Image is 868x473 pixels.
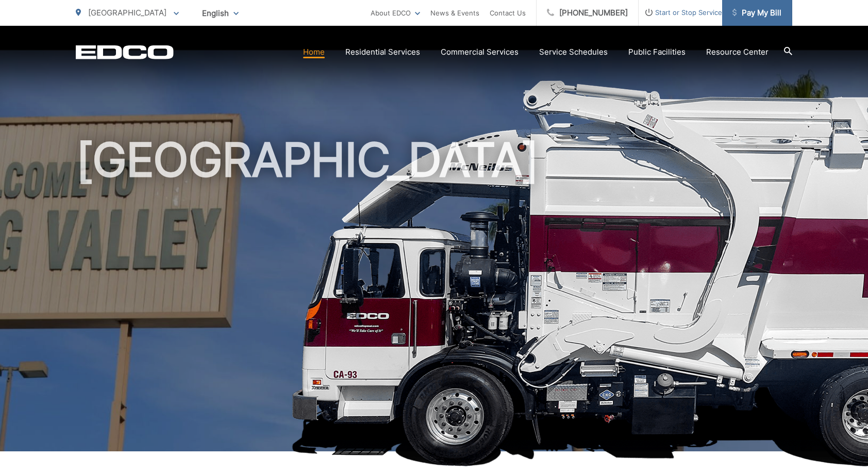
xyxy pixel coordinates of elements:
[539,46,608,58] a: Service Schedules
[76,134,792,461] h1: [GEOGRAPHIC_DATA]
[490,7,526,19] a: Contact Us
[88,8,166,18] span: [GEOGRAPHIC_DATA]
[345,46,420,58] a: Residential Services
[194,4,246,22] span: English
[441,46,519,58] a: Commercial Services
[76,45,174,59] a: EDCD logo. Return to the homepage.
[430,7,479,19] a: News & Events
[371,7,420,19] a: About EDCO
[628,46,686,58] a: Public Facilities
[706,46,769,58] a: Resource Center
[732,7,781,19] span: Pay My Bill
[303,46,325,58] a: Home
